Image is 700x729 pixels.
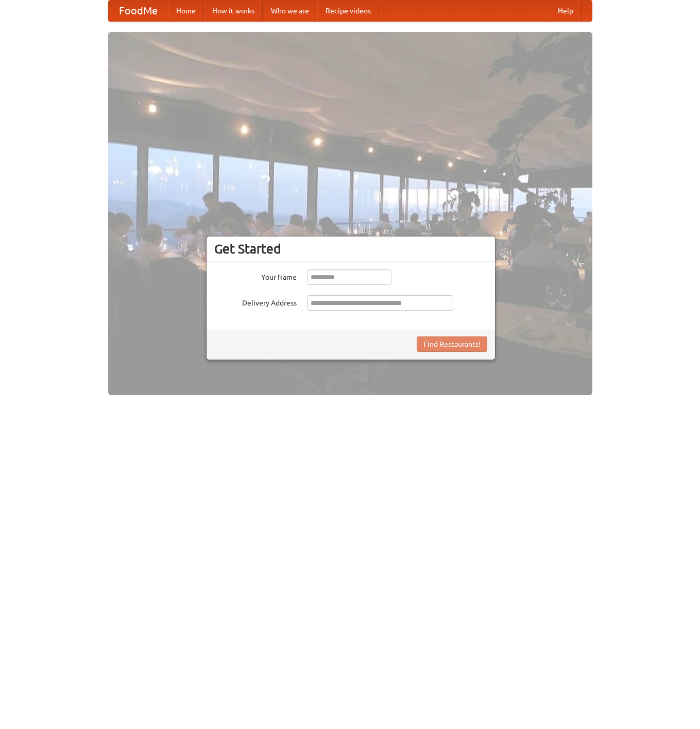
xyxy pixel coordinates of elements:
[263,1,317,21] a: Who we are
[214,269,297,282] label: Your Name
[109,1,168,21] a: FoodMe
[204,1,263,21] a: How it works
[317,1,379,21] a: Recipe videos
[417,336,487,352] button: Find Restaurants!
[168,1,204,21] a: Home
[550,1,582,21] a: Help
[214,241,487,257] h3: Get Started
[214,295,297,308] label: Delivery Address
